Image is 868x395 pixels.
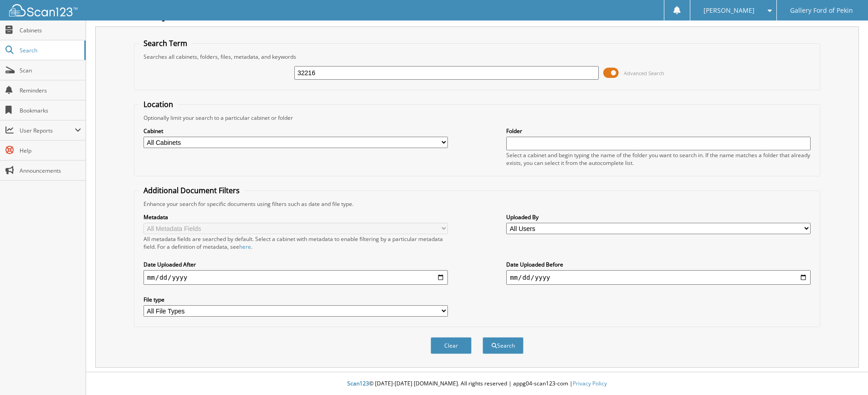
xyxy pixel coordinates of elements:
span: Advanced Search [624,70,664,77]
span: Scan [20,67,81,74]
legend: Location [139,99,178,109]
span: User Reports [20,127,75,134]
span: Announcements [20,167,81,174]
div: Searches all cabinets, folders, files, metadata, and keywords [139,53,815,61]
div: Optionally limit your search to a particular cabinet or folder [139,114,815,122]
button: Clear [431,337,472,354]
span: Gallery Ford of Pekin [790,8,853,13]
a: Privacy Policy [573,380,607,387]
span: Help [20,147,81,154]
label: File type [144,296,448,303]
label: Metadata [144,213,448,221]
img: scan123-logo-white.svg [9,4,77,16]
label: Date Uploaded After [144,261,448,268]
label: Uploaded By [506,213,811,221]
div: Enhance your search for specific documents using filters such as date and file type. [139,200,815,208]
button: Search [483,337,524,354]
div: Select a cabinet and begin typing the name of the folder you want to search in. If the name match... [506,151,811,167]
legend: Additional Document Filters [139,185,244,195]
div: All metadata fields are searched by default. Select a cabinet with metadata to enable filtering b... [144,235,448,251]
span: Reminders [20,87,81,94]
legend: Search Term [139,38,192,48]
iframe: Chat Widget [822,351,868,395]
a: here [239,243,251,251]
div: © [DATE]-[DATE] [DOMAIN_NAME]. All rights reserved | appg04-scan123-com | [86,373,868,395]
label: Date Uploaded Before [506,261,811,268]
span: Bookmarks [20,107,81,114]
span: Search [20,46,80,54]
label: Folder [506,127,811,135]
input: end [506,270,811,285]
span: [PERSON_NAME] [704,8,755,13]
span: Cabinets [20,26,81,34]
span: Scan123 [347,380,369,387]
input: start [144,270,448,285]
label: Cabinet [144,127,448,135]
